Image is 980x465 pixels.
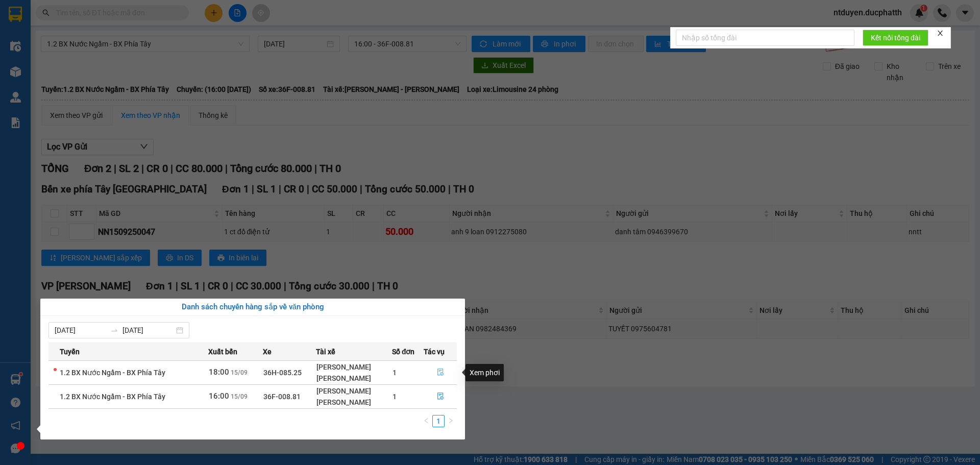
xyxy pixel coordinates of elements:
span: 36H-085.25 [263,369,302,377]
span: file-done [437,393,444,401]
input: Nhập số tổng đài [676,30,854,46]
span: left [423,418,429,424]
span: 36F-008.81 [263,393,301,401]
a: 1 [433,415,444,427]
span: swap-right [110,326,118,334]
span: Tuyến [60,346,80,357]
span: 15/09 [231,393,248,400]
li: 1 [432,415,445,427]
input: Từ ngày [55,325,106,336]
div: [PERSON_NAME] [316,397,391,408]
span: 16:00 [209,391,229,401]
span: right [448,418,454,424]
span: 1.2 BX Nước Ngầm - BX Phía Tây [60,369,165,377]
button: file-done [424,388,456,405]
span: 1 [393,369,397,377]
div: Xem phơi [465,364,504,381]
input: Đến ngày [122,325,174,336]
div: [PERSON_NAME] [316,373,391,384]
span: 15/09 [231,369,248,376]
span: close [937,30,944,37]
button: Kết nối tổng đài [863,30,928,46]
span: Tác vụ [424,346,445,357]
button: file-done [424,364,456,381]
span: 1 [393,393,397,401]
button: left [420,415,432,427]
li: Previous Page [420,415,432,427]
span: to [110,326,118,334]
button: right [445,415,457,427]
span: Xe [263,346,272,357]
span: 18:00 [209,368,229,377]
span: 1.2 BX Nước Ngầm - BX Phía Tây [60,393,165,401]
span: file-done [437,369,444,377]
span: Kết nối tổng đài [871,32,920,43]
div: [PERSON_NAME] [316,361,391,373]
span: Tài xế [316,346,335,357]
span: Số đơn [392,346,415,357]
span: Xuất bến [208,346,237,357]
li: Next Page [445,415,457,427]
div: Danh sách chuyến hàng sắp về văn phòng [48,301,457,313]
div: [PERSON_NAME] [316,385,391,397]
